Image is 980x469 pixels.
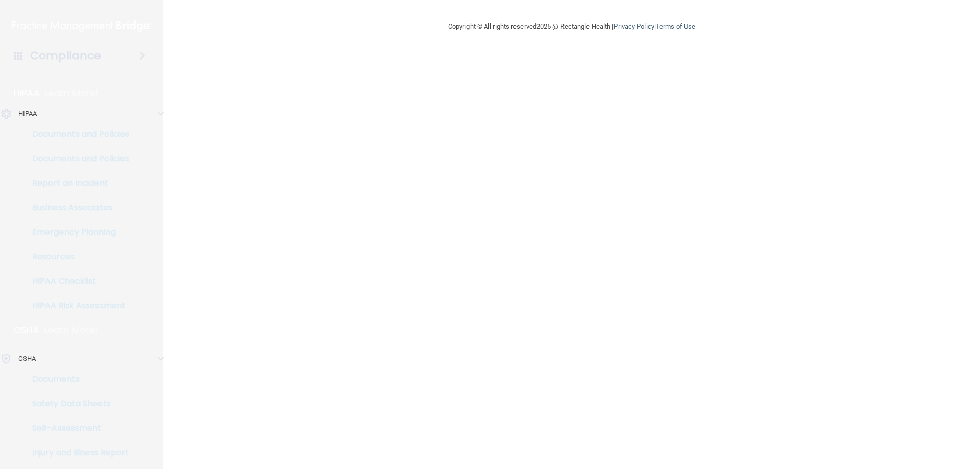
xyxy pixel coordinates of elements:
p: Learn More! [45,87,99,100]
p: HIPAA Risk Assessment [7,301,146,311]
p: Business Associates [7,203,146,213]
a: Terms of Use [656,22,695,30]
p: OSHA [18,353,36,365]
p: OSHA [14,324,39,336]
p: Documents and Policies [7,154,146,164]
p: Documents and Policies [7,129,146,139]
p: HIPAA Checklist [7,276,146,286]
p: Report an Incident [7,178,146,188]
p: HIPAA [18,108,37,120]
img: PMB logo [12,16,151,36]
p: Safety Data Sheets [7,399,146,409]
p: Injury and Illness Report [7,448,146,458]
p: Resources [7,252,146,262]
div: Copyright © All rights reserved 2025 @ Rectangle Health | | [385,10,758,43]
p: Emergency Planning [7,227,146,237]
p: HIPAA [14,87,40,100]
p: Documents [7,374,146,384]
a: Privacy Policy [614,22,654,30]
h4: Compliance [30,48,101,63]
p: Self-Assessment [7,423,146,433]
p: Learn More! [44,324,99,336]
